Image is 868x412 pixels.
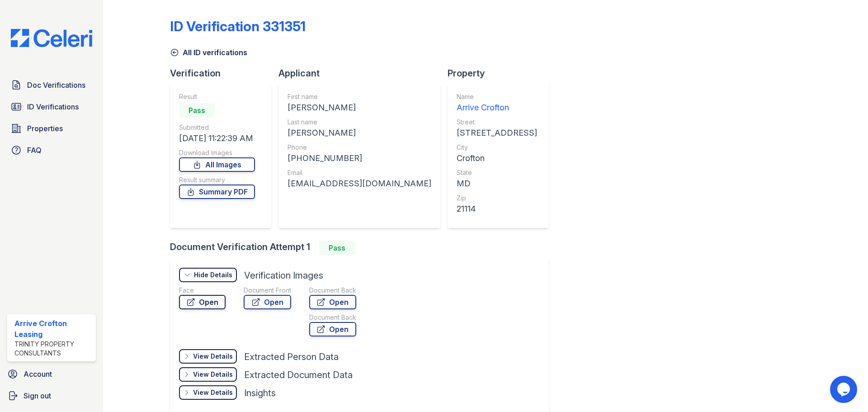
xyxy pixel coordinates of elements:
div: [DATE] 11:22:39 AM [179,132,255,145]
a: Open [244,295,291,309]
div: Result summary [179,175,255,185]
div: Document Verification Attempt 1 [170,241,556,255]
div: Submitted [179,123,255,132]
a: Open [309,322,356,336]
a: ID Verifications [7,98,96,116]
div: Verification Images [244,269,323,282]
div: Email [288,168,431,177]
a: Properties [7,119,96,137]
div: Trinity Property Consultants [14,340,92,358]
img: CE_Logo_Blue-a8612792a0a2168367f1c8372b55b34899dd931a85d93a1a3d3e32e68fde9ad4.png [4,29,99,47]
div: View Details [193,388,233,397]
div: Pass [179,103,215,118]
div: Street [457,118,537,127]
div: [PHONE_NUMBER] [288,152,431,165]
div: Applicant [278,67,448,80]
span: Doc Verifications [27,80,85,90]
a: Doc Verifications [7,76,96,94]
div: [STREET_ADDRESS] [457,127,537,139]
div: Arrive Crofton Leasing [14,318,92,340]
div: Last name [288,118,431,127]
span: Sign out [24,390,51,401]
a: FAQ [7,141,96,159]
iframe: chat widget [830,376,859,403]
a: All ID verifications [170,47,247,58]
div: Arrive Crofton [457,101,537,114]
div: View Details [193,352,233,361]
a: Open [309,295,356,309]
div: Insights [244,387,276,399]
span: Properties [27,123,63,134]
span: Account [24,369,52,379]
div: City [457,143,537,152]
div: Property [448,67,556,80]
a: Name Arrive Crofton [457,92,537,114]
div: Name [457,92,537,101]
div: [EMAIL_ADDRESS][DOMAIN_NAME] [288,177,431,190]
a: All Images [179,157,255,172]
div: Extracted Document Data [244,369,353,381]
span: ID Verifications [27,101,79,112]
div: Download Images [179,148,255,157]
div: Hide Details [194,270,232,279]
div: Extracted Person Data [244,350,339,363]
a: Account [4,365,99,383]
div: Zip [457,194,537,203]
div: View Details [193,370,233,379]
div: State [457,168,537,177]
div: Face [179,286,226,295]
a: Open [179,295,226,309]
a: Sign out [4,387,99,405]
div: First name [288,92,431,101]
div: ID Verification 331351 [170,18,306,34]
a: Summary PDF [179,185,255,199]
div: 21114 [457,203,537,215]
div: [PERSON_NAME] [288,101,431,114]
div: Result [179,92,255,101]
div: Crofton [457,152,537,165]
div: Document Front [244,286,291,295]
div: Phone [288,143,431,152]
div: Document Back [309,313,356,322]
div: Verification [170,67,278,80]
div: Document Back [309,286,356,295]
div: Pass [319,241,355,255]
div: [PERSON_NAME] [288,127,431,139]
span: FAQ [27,145,42,156]
div: MD [457,177,537,190]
